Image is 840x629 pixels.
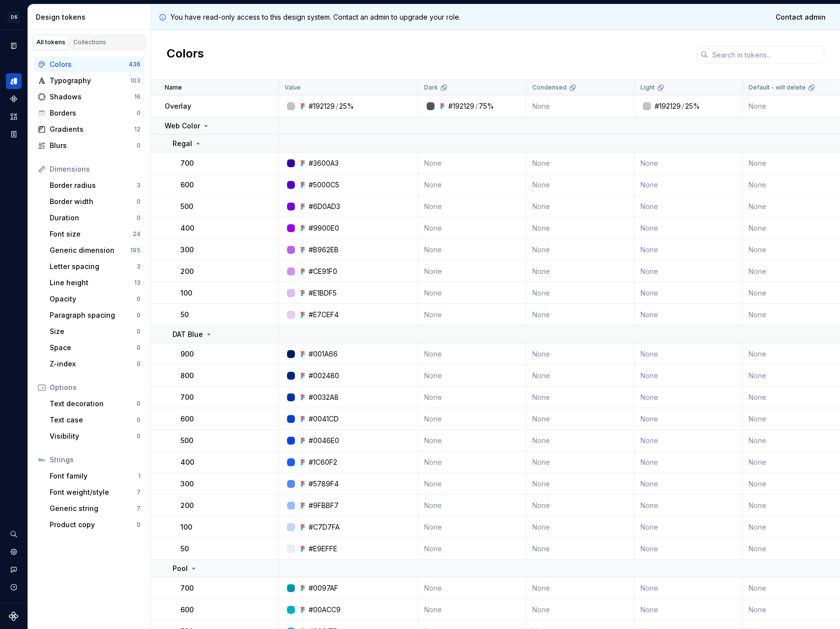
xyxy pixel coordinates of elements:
p: 200 [180,501,194,510]
h2: Colors [167,46,204,63]
div: Text decoration [50,399,137,409]
div: #192129 [309,101,335,111]
td: None [418,343,526,365]
td: None [526,343,635,365]
td: None [635,196,743,217]
td: None [635,408,743,430]
a: Size0 [46,324,145,339]
div: #6D0AD3 [309,202,340,211]
div: Size [50,327,137,336]
td: None [635,451,743,473]
p: 700 [180,583,194,593]
div: 0 [137,311,141,319]
div: Options [50,383,141,392]
div: #CE91F0 [309,267,337,276]
div: Product copy [50,520,137,530]
td: None [526,538,635,560]
div: #0097AF [309,583,338,593]
div: Font size [50,229,133,239]
td: None [635,304,743,326]
td: None [526,217,635,239]
td: None [635,239,743,261]
div: 0 [137,328,141,335]
div: Borders [50,108,137,118]
div: #00ACC9 [309,605,341,615]
p: 700 [180,392,194,402]
div: Design tokens [6,73,22,89]
div: Documentation [6,38,22,54]
a: Visibility0 [46,428,145,444]
div: 24 [133,230,141,238]
a: Letter spacing3 [46,259,145,274]
td: None [418,304,526,326]
p: Regal [173,139,192,149]
td: None [526,196,635,217]
td: None [526,430,635,451]
p: Web Color [165,121,200,131]
td: None [418,239,526,261]
td: None [635,217,743,239]
td: None [526,473,635,495]
div: Duration [50,213,137,223]
p: 300 [180,479,194,489]
a: Contact admin [769,8,832,26]
div: Space [50,343,137,353]
button: Search ⌘K [6,526,22,542]
p: 50 [180,310,189,320]
div: 16 [134,93,141,101]
a: Z-index0 [46,356,145,372]
div: 7 [137,505,141,512]
div: Letter spacing [50,262,137,271]
p: 200 [180,267,194,276]
button: DS [2,6,26,28]
div: #0046E0 [309,436,339,446]
a: Generic dimension195 [46,242,145,258]
div: #E1BDF5 [309,288,337,298]
td: None [635,387,743,408]
td: None [635,261,743,282]
td: None [418,495,526,516]
div: Storybook stories [6,126,22,142]
div: #001A66 [309,349,338,359]
div: #B962EB [309,245,339,255]
td: None [418,261,526,282]
td: None [526,495,635,516]
svg: Supernova Logo [9,611,19,621]
div: Generic string [50,504,137,513]
span: Contact admin [776,12,826,22]
td: None [526,174,635,196]
div: Z-index [50,359,137,369]
td: None [418,473,526,495]
a: Border width0 [46,194,145,210]
div: 0 [137,521,141,529]
div: 75% [479,101,494,111]
div: 0 [137,344,141,352]
div: 25% [339,101,354,111]
a: Shadows16 [34,89,145,105]
p: Overlay [165,101,191,111]
div: 0 [137,142,141,150]
div: Shadows [50,92,134,102]
div: #E7CEF4 [309,310,339,320]
td: None [635,343,743,365]
td: None [418,408,526,430]
td: None [526,365,635,387]
p: 400 [180,457,194,467]
div: #9900E0 [309,223,339,233]
div: #3600A3 [309,158,339,168]
td: None [526,95,635,117]
td: None [418,365,526,387]
div: Border width [50,197,137,207]
a: Borders0 [34,105,145,121]
td: None [418,387,526,408]
div: Blurs [50,141,137,150]
td: None [526,261,635,282]
p: DAT Blue [173,329,203,339]
div: 0 [137,432,141,440]
div: #9FBBF7 [309,501,339,510]
td: None [418,196,526,217]
a: Font weight/style7 [46,484,145,500]
div: #5000C5 [309,180,339,190]
td: None [526,282,635,304]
